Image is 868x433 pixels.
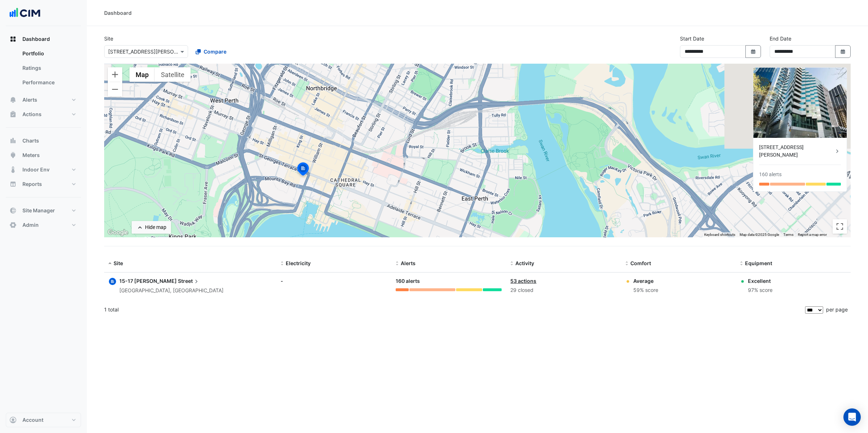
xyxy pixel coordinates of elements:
[9,137,17,144] app-icon: Charts
[6,46,81,93] div: Dashboard
[6,148,81,162] button: Meters
[114,260,123,266] span: Site
[22,416,43,424] span: Account
[108,82,122,97] button: Zoom out
[22,152,40,159] span: Meters
[633,277,658,285] div: Average
[748,277,773,285] div: Excellent
[22,111,42,118] span: Actions
[750,48,757,55] fa-icon: Select Date
[281,277,387,285] div: -
[759,171,782,178] div: 160 alerts
[119,286,224,295] div: [GEOGRAPHIC_DATA], [GEOGRAPHIC_DATA]
[770,35,791,42] label: End Date
[6,162,81,177] button: Indoor Env
[22,96,37,103] span: Alerts
[6,218,81,232] button: Admin
[826,306,848,313] span: per page
[753,68,847,138] img: 15-17 William Street
[204,48,226,55] span: Compare
[783,233,793,237] a: Terms (opens in new tab)
[9,166,17,173] app-icon: Indoor Env
[9,207,17,214] app-icon: Site Manager
[17,75,81,90] a: Performance
[22,207,55,214] span: Site Manager
[633,286,658,294] div: 59% score
[178,277,200,285] span: Street
[22,166,50,173] span: Indoor Env
[104,9,132,17] div: Dashboard
[9,96,17,103] app-icon: Alerts
[104,35,113,42] label: Site
[286,260,311,266] span: Electricity
[6,133,81,148] button: Charts
[22,221,39,229] span: Admin
[396,277,502,285] div: 160 alerts
[22,137,39,144] span: Charts
[106,228,130,237] a: Open this area in Google Maps (opens a new window)
[129,67,155,82] button: Show street map
[401,260,416,266] span: Alerts
[680,35,704,42] label: Start Date
[704,232,735,237] button: Keyboard shortcuts
[6,32,81,46] button: Dashboard
[840,48,846,55] fa-icon: Select Date
[9,221,17,229] app-icon: Admin
[9,111,17,118] app-icon: Actions
[745,260,772,266] span: Equipment
[132,221,171,234] button: Hide map
[155,67,191,82] button: Show satellite imagery
[6,93,81,107] button: Alerts
[17,46,81,61] a: Portfolio
[6,177,81,191] button: Reports
[6,203,81,218] button: Site Manager
[17,61,81,75] a: Ratings
[106,228,130,237] img: Google
[843,408,861,426] div: Open Intercom Messenger
[9,35,17,43] app-icon: Dashboard
[191,45,231,58] button: Compare
[740,233,779,237] span: Map data ©2025 Google
[6,107,81,122] button: Actions
[119,278,177,284] span: 15-17 [PERSON_NAME]
[104,301,804,319] div: 1 total
[748,286,773,294] div: 97% score
[510,286,617,294] div: 29 closed
[145,224,166,231] div: Hide map
[6,413,81,427] button: Account
[108,67,122,82] button: Zoom in
[833,219,847,234] button: Toggle fullscreen view
[9,152,17,159] app-icon: Meters
[22,35,50,43] span: Dashboard
[9,6,41,20] img: Company Logo
[515,260,534,266] span: Activity
[510,278,536,284] a: 53 actions
[798,233,827,237] a: Report a map error
[630,260,651,266] span: Comfort
[295,161,311,179] img: site-pin-selected.svg
[22,181,42,188] span: Reports
[9,181,17,188] app-icon: Reports
[759,144,834,159] div: [STREET_ADDRESS][PERSON_NAME]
